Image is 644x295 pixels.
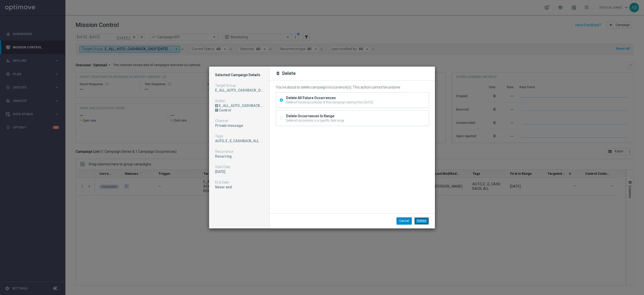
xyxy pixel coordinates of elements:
[215,104,218,107] div: A
[215,149,263,154] div: Recurrence
[215,103,263,108] div: E_ALL_AUTO_CASHBACK_DAILY SUNDAY 50 REM_WEEKLY
[219,103,263,108] div: E_ALL_AUTO_CASHBACK_DAILY [DATE] 50 REM_WEEKLY
[215,88,263,93] div: E_ALL_AUTO_CASHBACK_DAILY SUNDAY 50 REM_WEEKLY
[215,154,263,159] div: Recurring
[286,100,373,105] div: Delete all future occurrences of this campaign starting from [DATE]
[215,109,218,112] div: /
[215,169,263,174] div: 03 Aug 2025, Sunday
[286,118,344,123] div: Delete all occurrences in a specific date range
[215,139,263,143] div: AUTO, E , E, CASHBACK, ALL
[276,85,429,90] div: You’re about to delete campaign/occurrence(s). This action cannot be undone.
[414,217,429,224] button: Delete
[215,73,263,77] h1: Selected Campaign Details
[276,71,280,76] i: delete_forever
[215,108,263,112] div: DN
[215,165,263,169] div: Start Date
[282,70,296,76] h2: Delete
[215,119,263,123] div: Channel
[286,114,344,118] div: Delete Occurrences In Range
[215,180,263,185] div: End Date
[396,217,412,224] button: Cancel
[219,108,263,112] div: Control
[215,83,263,88] div: Target Group
[215,99,263,103] div: Action
[215,123,263,128] div: Private message
[286,96,373,100] div: Delete All Future Occurrences
[215,134,263,138] div: Tags
[215,185,263,189] div: Never end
